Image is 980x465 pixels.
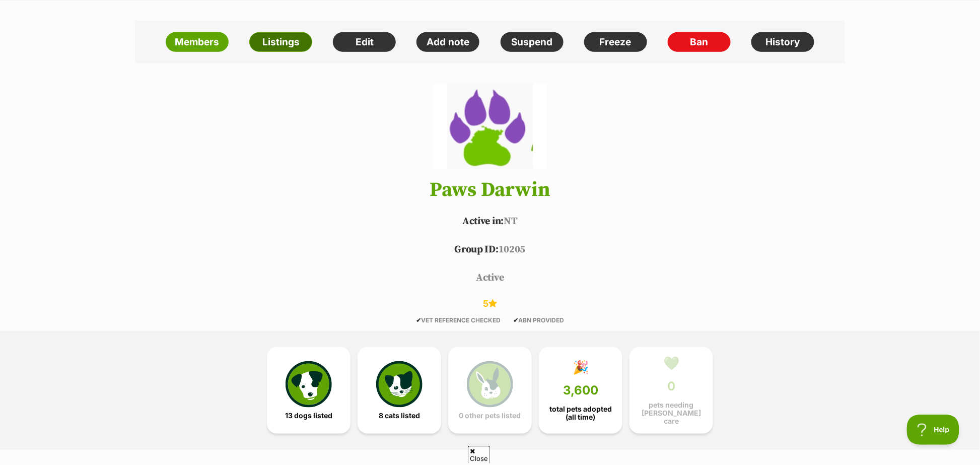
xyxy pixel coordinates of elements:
[539,347,622,434] a: 🎉 3,600 total pets adopted (all time)
[333,32,396,52] a: Edit
[120,299,860,309] div: 5
[513,316,518,324] icon: ✔
[120,242,860,257] p: 10205
[433,84,547,169] img: Paws Darwin
[629,347,713,434] a: 💚 0 pets needing [PERSON_NAME] care
[663,356,679,371] div: 💚
[513,316,564,324] span: ABN PROVIDED
[667,379,675,393] span: 0
[286,361,332,408] img: petrescue-icon-eee76f85a60ef55c4a1927667547b313a7c0e82042636edf73dce9c88f694885.svg
[376,361,423,408] img: cat-icon-068c71abf8fe30c970a85cd354bc8e23425d12f6e8612795f06af48be43a487a.svg
[120,179,860,201] h1: Paws Darwin
[751,32,814,52] a: History
[668,32,731,52] a: Ban
[468,446,490,463] span: Close
[454,243,498,256] span: Group ID:
[573,360,589,375] div: 🎉
[267,347,351,434] a: 13 dogs listed
[358,347,441,434] a: 8 cats listed
[416,316,501,324] span: VET REFERENCE CHECKED
[285,412,332,420] span: 13 dogs listed
[416,32,479,52] a: Add note
[547,405,614,421] span: total pets adopted (all time)
[907,415,960,445] iframe: Help Scout Beacon - Open
[459,412,521,420] span: 0 other pets listed
[467,361,513,408] img: bunny-icon-b786713a4a21a2fe6d13e954f4cb29d131f1b31f8a74b52ca2c6d2999bc34bbe.svg
[448,347,532,434] a: 0 other pets listed
[462,215,504,228] span: Active in:
[120,271,860,286] p: active
[120,214,860,229] p: NT
[416,316,421,324] icon: ✔
[501,32,564,52] a: Suspend
[563,383,598,397] span: 3,600
[638,401,705,425] span: pets needing [PERSON_NAME] care
[166,32,229,52] a: Members
[584,32,647,52] a: Freeze
[379,412,420,420] span: 8 cats listed
[249,32,312,52] a: Listings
